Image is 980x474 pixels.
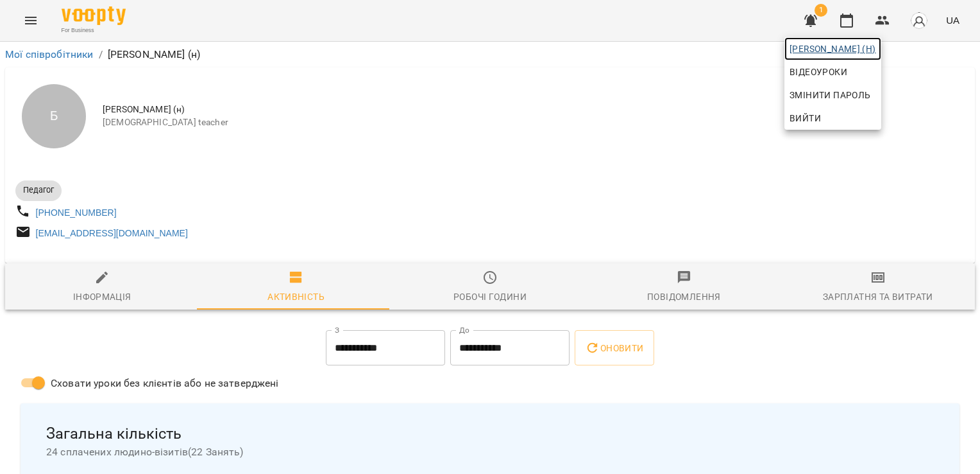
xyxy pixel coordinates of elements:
[784,83,881,107] a: Змінити пароль
[784,60,852,83] a: Відеоуроки
[790,110,821,126] span: Вийти
[790,87,876,103] span: Змінити пароль
[790,64,847,80] span: Відеоуроки
[790,41,876,57] span: [PERSON_NAME] (н)
[784,37,881,60] a: [PERSON_NAME] (н)
[784,107,881,130] button: Вийти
